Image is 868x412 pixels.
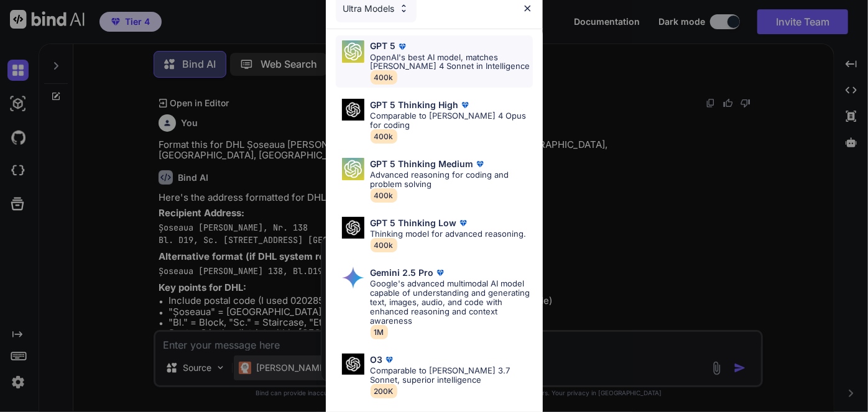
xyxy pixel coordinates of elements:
[474,158,486,170] img: premium
[371,325,388,339] span: 1M
[457,217,469,229] img: premium
[371,53,533,71] p: OpenAI's best AI model, matches [PERSON_NAME] 4 Sonnet in Intelligence
[522,3,533,14] img: close
[399,3,409,14] img: Pick Models
[342,217,364,239] img: Pick Models
[371,218,457,228] p: GPT 5 Thinking Low
[434,267,446,279] img: premium
[371,268,434,278] p: Gemini 2.5 Pro
[371,366,533,385] p: Comparable to [PERSON_NAME] 3.7 Sonnet, superior intelligence
[342,99,364,121] img: Pick Models
[371,111,533,130] p: Comparable to [PERSON_NAME] 4 Opus for coding
[371,70,397,85] span: 400k
[342,267,364,289] img: Pick Models
[371,238,397,252] span: 400k
[459,99,471,111] img: premium
[371,188,397,203] span: 400k
[342,158,364,180] img: Pick Models
[371,355,383,365] p: O3
[371,279,533,326] p: Google's advanced multimodal AI model capable of understanding and generating text, images, audio...
[383,354,395,366] img: premium
[342,40,364,63] img: Pick Models
[342,354,364,375] img: Pick Models
[371,229,527,239] p: Thinking model for advanced reasoning.
[371,384,397,398] span: 200K
[371,170,533,189] p: Advanced reasoning for coding and problem solving
[371,100,459,110] p: GPT 5 Thinking High
[396,40,409,53] img: premium
[371,129,397,144] span: 400k
[371,159,474,169] p: GPT 5 Thinking Medium
[371,41,396,51] p: GPT 5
